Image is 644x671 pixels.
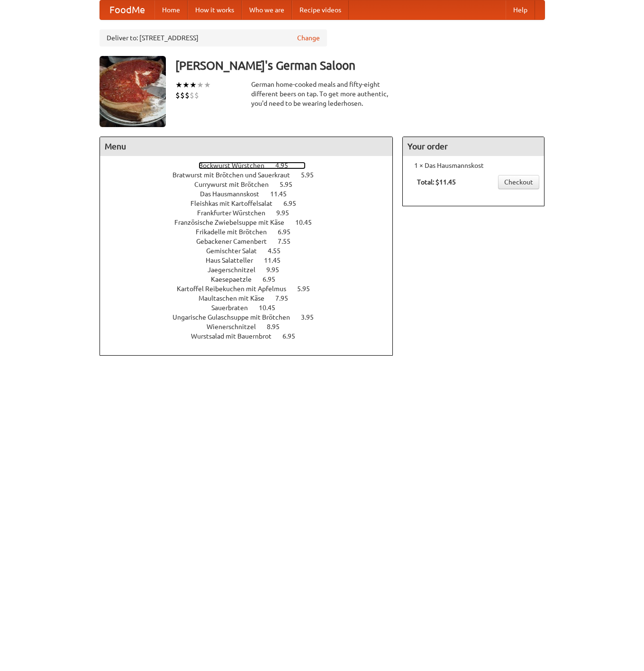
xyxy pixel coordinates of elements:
[175,90,180,101] li: $
[197,80,204,90] li: ★
[191,332,281,340] span: Wurstsalad mit Bauernbrot
[204,80,211,90] li: ★
[174,219,329,226] a: Französische Zwiebelsuppe mit Käse 10.45
[283,200,306,207] span: 6.95
[180,90,185,101] li: $
[172,171,331,179] a: Bratwurst mit Brötchen und Sauerkraut 5.95
[199,162,274,169] span: Bockwurst Würstchen
[270,190,296,198] span: 11.45
[200,190,269,198] span: Das Hausmannskost
[190,90,194,101] li: $
[177,285,296,293] span: Kartoffel Reibekuchen mit Apfelmus
[403,137,544,156] h4: Your order
[199,294,306,302] a: Maultaschen mit Käse 7.95
[276,209,299,217] span: 9.95
[242,0,292,19] a: Who we are
[172,313,299,321] span: Ungarische Gulaschsuppe mit Brötchen
[263,276,285,283] span: 6.95
[194,181,310,188] a: Currywurst mit Brötchen 5.95
[280,181,302,188] span: 5.95
[175,56,545,75] h3: [PERSON_NAME]'s German Saloon
[251,80,393,108] div: German home-cooked meals and fifty-eight different beers on tap. To get more authentic, you'd nee...
[196,238,276,245] span: Gebackener Camenbert
[197,209,307,217] a: Frankfurter Würstchen 9.95
[498,175,539,189] a: Checkout
[196,228,276,236] span: Frikadelle mit Brötchen
[200,190,304,198] a: Das Hausmannskost 11.45
[100,56,166,127] img: angular.jpg
[208,266,265,274] span: Jaegerschnitzel
[197,209,275,217] span: Frankfurter Würstchen
[267,323,289,331] span: 8.95
[191,332,313,340] a: Wurstsalad mit Bauernbrot 6.95
[188,0,242,19] a: How it works
[295,219,321,226] span: 10.45
[264,257,290,264] span: 11.45
[196,238,308,245] a: Gebackener Camenbert 7.55
[174,219,294,226] span: Französische Zwiebelsuppe mit Käse
[297,33,320,43] a: Change
[194,181,278,188] span: Currywurst mit Brötchen
[190,200,282,207] span: Fleishkas mit Kartoffelsalat
[301,171,323,179] span: 5.95
[268,247,290,255] span: 4.55
[417,178,456,186] b: Total: $11.45
[207,323,297,331] a: Wienerschnitzel 8.95
[199,162,306,169] a: Bockwurst Würstchen 4.95
[177,285,327,293] a: Kartoffel Reibekuchen mit Apfelmus 5.95
[408,161,539,170] li: 1 × Das Hausmannskost
[154,0,188,19] a: Home
[275,162,298,169] span: 4.95
[292,0,349,19] a: Recipe videos
[100,137,393,156] h4: Menu
[175,80,182,90] li: ★
[190,200,314,207] a: Fleishkas mit Kartoffelsalat 6.95
[207,323,265,331] span: Wienerschnitzel
[206,257,298,264] a: Haus Salatteller 11.45
[282,332,305,340] span: 6.95
[172,313,331,321] a: Ungarische Gulaschsuppe mit Brötchen 3.95
[199,294,274,302] span: Maultaschen mit Käse
[266,266,289,274] span: 9.95
[275,294,298,302] span: 7.95
[211,276,261,283] span: Kaesepaetzle
[211,304,293,312] a: Sauerbraten 10.45
[206,247,266,255] span: Gemischter Salat
[211,276,293,283] a: Kaesepaetzle 6.95
[301,313,323,321] span: 3.95
[506,0,535,19] a: Help
[206,257,263,264] span: Haus Salatteller
[194,90,199,101] li: $
[172,171,299,179] span: Bratwurst mit Brötchen und Sauerkraut
[278,228,300,236] span: 6.95
[196,228,308,236] a: Frikadelle mit Brötchen 6.95
[297,285,319,293] span: 5.95
[211,304,257,312] span: Sauerbraten
[100,0,154,19] a: FoodMe
[182,80,190,90] li: ★
[190,80,197,90] li: ★
[278,238,300,245] span: 7.55
[208,266,297,274] a: Jaegerschnitzel 9.95
[185,90,190,101] li: $
[206,247,298,255] a: Gemischter Salat 4.55
[100,29,327,46] div: Deliver to: [STREET_ADDRESS]
[259,304,285,312] span: 10.45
